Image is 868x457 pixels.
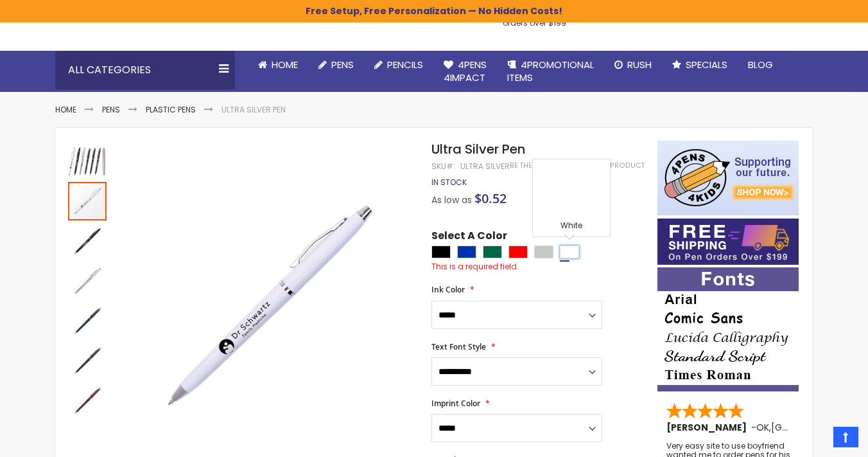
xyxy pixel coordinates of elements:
a: Pens [102,104,120,115]
img: Free shipping on orders over $199 [657,219,799,265]
div: This is a required field. [431,262,645,272]
a: 4Pens4impact [433,51,497,93]
span: Ultra Silver Pen [431,140,525,158]
a: Specials [662,51,738,79]
a: Home [248,51,308,79]
a: Home [55,104,76,115]
img: Ultra Silver Pen [68,341,107,380]
span: Home [272,58,298,71]
span: Select A Color [431,229,507,246]
img: Ultra Silver Pen [121,159,414,453]
span: Specials [686,58,727,71]
span: As low as [431,193,472,206]
span: Imprint Color [431,398,480,409]
div: Dark Green [483,246,502,258]
div: All Categories [55,51,235,89]
div: Availability [431,177,467,188]
span: Text Font Style [431,341,486,352]
strong: SKU [431,161,455,172]
img: Ultra Silver Pen [68,142,107,181]
div: Red [508,246,528,258]
span: - , [751,421,865,434]
div: Ultra Silver Pen [68,380,107,420]
div: Ultra Silver [460,161,510,172]
div: Ultra Silver Pen [68,141,108,181]
a: 4PROMOTIONALITEMS [497,51,604,93]
a: Rush [604,51,662,79]
a: Be the first to review this product [510,161,645,170]
div: Blue [457,246,476,258]
div: Silver [534,246,553,258]
div: Black [431,246,451,258]
div: White [536,220,607,233]
div: Ultra Silver Pen [68,220,108,260]
span: Rush [627,58,652,71]
span: $0.52 [474,190,507,207]
span: OK [756,421,769,434]
img: Ultra Silver Pen [68,222,107,260]
a: Blog [738,51,783,79]
span: 4PROMOTIONAL ITEMS [507,58,594,84]
span: Blog [748,58,773,71]
a: Plastic Pens [146,104,196,115]
a: Pencils [364,51,433,79]
span: Ink Color [431,284,465,295]
div: White [560,246,579,258]
div: Ultra Silver Pen [68,340,108,380]
span: Pencils [387,58,423,71]
li: Ultra Silver Pen [221,105,286,115]
span: [PERSON_NAME] [666,421,751,434]
img: Ultra Silver Pen [68,262,107,300]
a: Pens [308,51,364,79]
span: Pens [331,58,354,71]
img: font-personalization-examples [657,267,799,391]
span: 4Pens 4impact [444,58,487,84]
img: Ultra Silver Pen [68,301,107,340]
div: Ultra Silver Pen [68,260,108,300]
div: Ultra Silver Pen [68,181,108,220]
img: Ultra Silver Pen [68,381,107,420]
img: 4pens 4 kids [657,141,799,215]
span: In stock [431,177,467,188]
iframe: Google Customer Reviews [762,422,868,457]
div: Ultra Silver Pen [68,300,108,340]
